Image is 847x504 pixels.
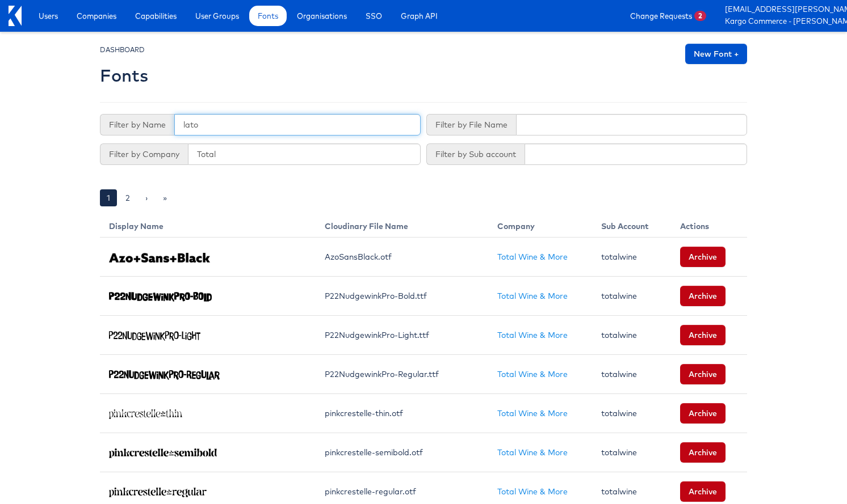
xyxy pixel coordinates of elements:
[297,10,347,22] span: Organisations
[288,6,355,26] a: Organisations
[680,403,726,423] button: Archive
[109,292,212,302] img: P22NudgewinkPro-Bold
[680,481,726,502] button: Archive
[109,448,217,458] img: pinkcrestelle-semibold
[497,330,568,340] a: Total Wine & More
[119,189,137,206] a: 2
[39,10,58,22] span: Users
[109,253,210,262] img: Azo Sans Black
[135,10,177,22] span: Capabilities
[592,238,671,277] td: totalwine
[497,408,568,418] a: Total Wine & More
[680,247,726,267] button: Archive
[316,316,488,355] td: P22NudgewinkPro-Light.ttf
[592,394,671,433] td: totalwine
[680,286,726,306] button: Archive
[680,325,726,345] button: Archive
[497,252,568,262] a: Total Wine & More
[109,331,200,341] img: P22NudgewinkPro-Light
[100,45,145,54] small: DASHBOARD
[592,433,671,472] td: totalwine
[592,316,671,355] td: totalwine
[187,6,248,26] a: User Groups
[497,447,568,458] a: Total Wine & More
[316,355,488,394] td: P22NudgewinkPro-Regular.ttf
[725,16,838,28] a: Kargo Commerce - [PERSON_NAME]
[258,10,278,22] span: Fonts
[109,409,182,419] img: pinkcrestelle-thin
[77,10,116,22] span: Companies
[100,66,148,85] h2: Fonts
[622,6,715,26] a: Change Requests2
[366,10,382,22] span: SSO
[68,6,125,26] a: Companies
[100,114,174,135] span: Filter by Name
[671,211,747,238] th: Actions
[316,394,488,433] td: pinkcrestelle-thin.otf
[497,369,568,379] a: Total Wine & More
[680,364,726,384] button: Archive
[139,189,154,206] a: ›
[249,6,287,26] a: Fonts
[316,211,488,238] th: Cloudinary File Name
[694,11,706,21] span: 2
[426,114,516,135] span: Filter by File Name
[127,6,185,26] a: Capabilities
[100,189,117,206] a: 1
[426,143,525,165] span: Filter by Sub account
[109,370,220,380] img: P22NudgewinkPro-Regular
[109,488,207,497] img: pinkcrestelle-regular
[100,211,316,238] th: Display Name
[685,44,747,64] a: New Font +
[401,10,438,22] span: Graph API
[592,277,671,316] td: totalwine
[357,6,391,26] a: SSO
[156,189,174,206] a: »
[488,211,592,238] th: Company
[497,486,568,497] a: Total Wine & More
[725,4,838,16] a: [EMAIL_ADDRESS][PERSON_NAME][DOMAIN_NAME]
[100,143,188,165] span: Filter by Company
[592,355,671,394] td: totalwine
[497,291,568,301] a: Total Wine & More
[316,238,488,277] td: AzoSansBlack.otf
[195,10,239,22] span: User Groups
[592,211,671,238] th: Sub Account
[30,6,66,26] a: Users
[316,277,488,316] td: P22NudgewinkPro-Bold.ttf
[316,433,488,472] td: pinkcrestelle-semibold.otf
[680,442,726,463] button: Archive
[392,6,446,26] a: Graph API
